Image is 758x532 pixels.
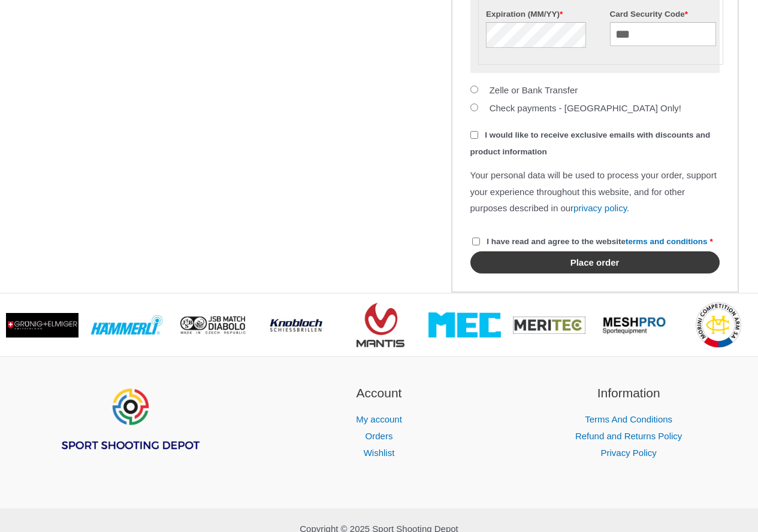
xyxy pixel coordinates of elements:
a: Wishlist [364,448,395,458]
a: Refund and Returns Policy [575,431,682,441]
aside: Footer Widget 3 [519,384,739,461]
a: terms and conditions [626,237,708,246]
label: Check payments - [GEOGRAPHIC_DATA] Only! [490,103,681,113]
label: Expiration (MM/YY) [486,6,592,22]
h2: Account [269,384,489,403]
nav: Information [519,411,739,461]
aside: Footer Widget 2 [269,384,489,461]
a: My account [356,414,402,424]
nav: Account [269,411,489,461]
a: Orders [366,431,393,441]
a: Terms And Conditions [585,414,672,424]
span: I have read and agree to the website [487,237,707,246]
h2: Information [519,384,739,403]
input: I have read and agree to the websiteterms and conditions * [472,238,480,245]
p: Your personal data will be used to process your order, support your experience throughout this we... [470,167,720,217]
label: Card Security Code [610,6,716,22]
aside: Footer Widget 1 [20,384,240,481]
a: Privacy Policy [600,448,656,458]
abbr: required [709,237,712,246]
label: Zelle or Bank Transfer [490,85,578,95]
button: Place order [470,251,720,273]
input: I would like to receive exclusive emails with discounts and product information [470,131,478,139]
span: I would like to receive exclusive emails with discounts and product information [470,130,711,156]
a: privacy policy [573,203,627,213]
